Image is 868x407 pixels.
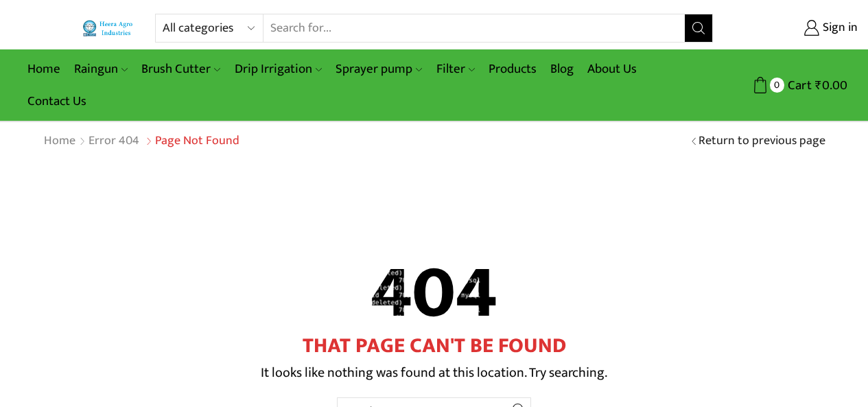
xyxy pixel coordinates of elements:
[67,53,134,85] a: Raingun
[734,16,858,40] a: Sign in
[543,53,580,85] a: Blog
[43,132,76,150] a: Home
[21,85,93,117] a: Contact Us
[819,19,858,37] span: Sign in
[430,53,482,85] a: Filter
[329,53,429,85] a: Sprayer pump
[815,75,822,96] span: ₹
[685,14,712,42] button: Search button
[815,75,847,96] bdi: 0.00
[21,53,67,85] a: Home
[784,76,812,95] span: Cart
[482,53,543,85] a: Products
[228,53,329,85] a: Drip Irrigation
[727,73,847,98] a: 0 Cart ₹0.00
[770,78,784,92] span: 0
[89,130,139,151] span: Error 404
[43,255,825,333] h2: 404
[699,132,825,150] a: Return to previous page
[263,14,685,42] input: Search for...
[43,362,825,384] p: It looks like nothing was found at this location. Try searching.
[580,53,644,85] a: About Us
[155,130,239,151] span: Page not found
[43,333,825,358] h1: That Page Can't Be Found
[134,53,227,85] a: Brush Cutter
